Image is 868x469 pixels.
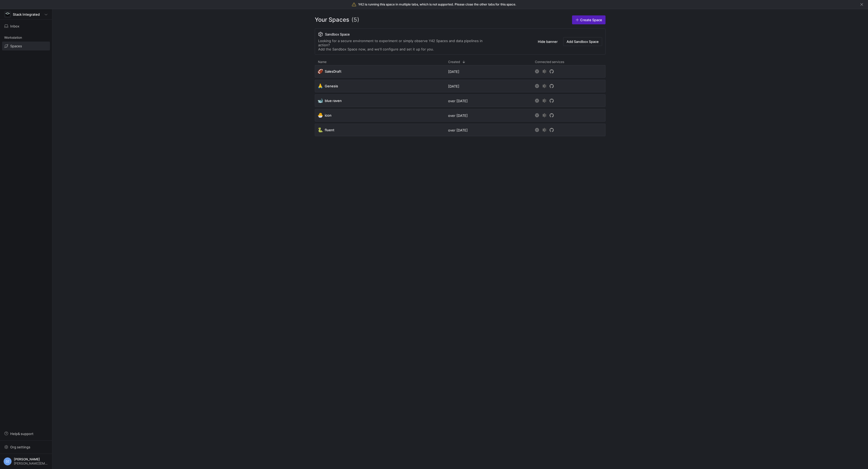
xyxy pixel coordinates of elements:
span: Name [318,60,327,64]
span: [PERSON_NAME][EMAIL_ADDRESS][DOMAIN_NAME] [14,462,49,465]
span: Help & support [10,432,33,436]
button: Add Sandbox Space [563,37,602,46]
div: DZ [3,457,12,466]
div: Press SPACE to select this row. [315,94,606,109]
span: 🙏 [318,84,323,88]
button: Help& support [2,429,50,438]
span: [PERSON_NAME] [14,457,49,461]
span: [DATE] [448,70,459,74]
span: Hide banner [538,39,558,44]
div: Workstation [2,34,50,42]
button: DZ[PERSON_NAME][PERSON_NAME][EMAIL_ADDRESS][DOMAIN_NAME] [2,456,50,467]
span: Connected services [535,60,564,64]
img: https://storage.googleapis.com/y42-prod-data-exchange/images/Yf2Qvegn13xqq0DljGMI0l8d5Zqtiw36EXr8... [5,12,10,17]
span: SalesDraft [325,69,341,73]
span: Org settings [10,445,30,449]
span: over [DATE] [448,128,468,132]
span: 🐋 [318,98,323,103]
span: 🐣 [318,113,323,118]
span: icon [325,113,332,117]
div: Press SPACE to select this row. [315,65,606,80]
span: [DATE] [448,84,459,88]
span: blue raven [325,99,342,103]
span: Stack Integrated [13,12,40,16]
span: fluent [325,128,334,132]
span: Y42 is running this space in multiple tabs, which is not supported. Please close the other tabs f... [358,3,516,6]
span: over [DATE] [448,113,468,118]
span: Add Sandbox Space [567,39,599,44]
span: (5) [351,15,359,24]
div: Press SPACE to select this row. [315,124,606,138]
a: Spaces [2,42,50,50]
span: 🏈 [318,69,323,74]
span: Created [448,60,460,64]
span: Genesis [325,84,338,88]
button: Inbox [2,22,50,31]
div: Press SPACE to select this row. [315,80,606,94]
button: Org settings [2,443,50,451]
span: Inbox [10,24,19,28]
div: Looking for a secure environment to experiment or simply observe Y42 Spaces and data pipelines in... [318,39,493,51]
span: 🐍 [318,128,323,132]
span: Your Spaces [315,15,349,24]
button: Hide banner [534,37,561,46]
span: Spaces [10,44,22,48]
a: Create Space [572,15,606,24]
div: Press SPACE to select this row. [315,109,606,124]
span: over [DATE] [448,99,468,103]
a: Org settings [2,445,50,450]
span: Sandbox Space [325,32,350,36]
span: Create Space [580,18,602,22]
